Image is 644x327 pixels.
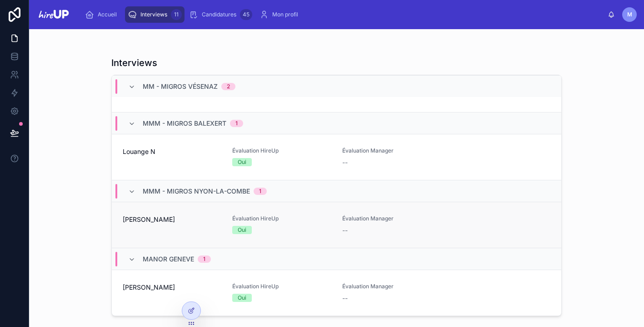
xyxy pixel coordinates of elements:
[123,215,221,224] span: [PERSON_NAME]
[238,158,246,166] div: Oui
[342,283,441,290] span: Évaluation Manager
[342,215,441,222] span: Évaluation Manager
[238,294,246,302] div: Oui
[342,294,348,303] span: --
[203,255,205,263] div: 1
[98,11,117,18] span: Accueil
[227,83,230,90] div: 2
[140,11,167,18] span: Interviews
[342,226,348,235] span: --
[78,5,608,25] div: scrollable content
[112,134,561,180] a: Louange NÉvaluation HireUpOuiÉvaluation Manager--
[235,120,238,127] div: 1
[259,188,261,195] div: 1
[186,6,255,23] a: Candidatures45
[111,56,157,69] h1: Interviews
[82,6,123,23] a: Accueil
[272,11,298,18] span: Mon profil
[143,119,226,128] span: MMM - Migros Balexert
[143,82,218,91] span: MM - Migros Vésenaz
[627,11,632,18] span: M
[123,147,221,156] span: Louange N
[123,283,221,292] span: [PERSON_NAME]
[342,158,348,167] span: --
[202,11,236,18] span: Candidatures
[232,147,331,154] span: Évaluation HireUp
[143,255,194,264] span: Manor Geneve
[240,9,252,20] div: 45
[112,270,561,316] a: [PERSON_NAME]Évaluation HireUpOuiÉvaluation Manager--
[342,147,441,154] span: Évaluation Manager
[232,283,331,290] span: Évaluation HireUp
[238,226,246,234] div: Oui
[143,187,250,196] span: MMM - Migros Nyon-la-Combe
[112,202,561,248] a: [PERSON_NAME]Évaluation HireUpOuiÉvaluation Manager--
[36,7,70,22] img: App logo
[232,215,331,222] span: Évaluation HireUp
[257,6,305,23] a: Mon profil
[125,6,185,23] a: Interviews11
[171,9,182,20] div: 11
